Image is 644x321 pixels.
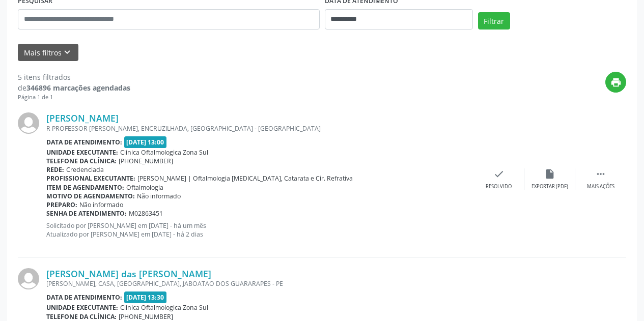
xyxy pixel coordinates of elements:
span: Não informado [137,192,181,200]
b: Preparo: [46,200,77,209]
b: Rede: [46,165,64,174]
i:  [595,168,606,180]
button: print [605,72,626,93]
p: Solicitado por [PERSON_NAME] em [DATE] - há um mês Atualizado por [PERSON_NAME] em [DATE] - há 2 ... [46,221,473,239]
span: [PHONE_NUMBER] [119,312,173,321]
span: Clinica Oftalmologica Zona Sul [120,303,208,312]
span: Credenciada [66,165,104,174]
div: Página 1 de 1 [18,93,130,102]
b: Item de agendamento: [46,183,124,192]
b: Profissional executante: [46,174,135,183]
b: Telefone da clínica: [46,157,117,165]
b: Unidade executante: [46,148,118,157]
i: insert_drive_file [544,168,555,180]
img: img [18,268,39,289]
span: M02863451 [129,209,163,218]
button: Filtrar [478,12,510,30]
img: img [18,112,39,134]
b: Telefone da clínica: [46,312,117,321]
div: R PROFESSOR [PERSON_NAME], ENCRUZILHADA, [GEOGRAPHIC_DATA] - [GEOGRAPHIC_DATA] [46,124,473,133]
span: [DATE] 13:30 [124,291,167,303]
div: de [18,82,130,93]
b: Senha de atendimento: [46,209,127,218]
span: [PHONE_NUMBER] [119,157,173,165]
strong: 346896 marcações agendadas [26,83,130,93]
div: Mais ações [587,183,614,190]
button: Mais filtroskeyboard_arrow_down [18,44,78,62]
i: keyboard_arrow_down [62,47,73,58]
b: Data de atendimento: [46,293,122,302]
b: Motivo de agendamento: [46,192,135,200]
span: Clinica Oftalmologica Zona Sul [120,148,208,157]
span: Oftalmologia [126,183,163,192]
span: [DATE] 13:00 [124,136,167,148]
div: 5 itens filtrados [18,72,130,82]
b: Data de atendimento: [46,138,122,147]
i: check [493,168,505,180]
span: Não informado [79,200,123,209]
span: [PERSON_NAME] | Oftalmologia [MEDICAL_DATA], Catarata e Cir. Refrativa [137,174,353,183]
div: [PERSON_NAME], CASA, [GEOGRAPHIC_DATA], JABOATAO DOS GUARARAPES - PE [46,279,473,288]
a: [PERSON_NAME] [46,112,119,124]
div: Exportar (PDF) [531,183,568,190]
i: print [610,77,622,88]
div: Resolvido [486,183,512,190]
b: Unidade executante: [46,303,118,312]
a: [PERSON_NAME] das [PERSON_NAME] [46,268,211,279]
